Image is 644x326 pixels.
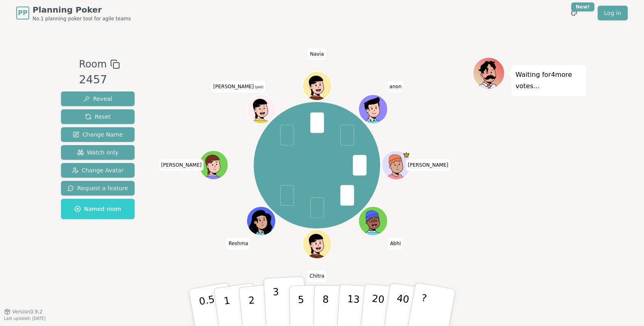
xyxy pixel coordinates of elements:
span: Click to change your name [388,238,403,250]
span: Named room [74,205,121,213]
p: Waiting for 4 more votes... [516,69,582,92]
span: PP [18,8,27,18]
button: Click to change your avatar [247,96,275,123]
button: Reveal [61,91,135,106]
span: Click to change your name [159,159,204,171]
div: 2457 [79,72,120,88]
a: PPPlanning PokerNo.1 planning poker tool for agile teams [16,4,131,22]
div: New! [571,2,594,11]
span: Click to change your name [406,159,450,171]
span: Watch only [77,148,119,156]
span: Click to change your name [387,81,404,92]
span: Version 0.9.2 [12,309,43,315]
span: Change Name [73,130,123,139]
a: Log in [598,6,628,20]
span: (you) [254,85,263,89]
span: Last updated: [DATE] [4,316,46,321]
button: Request a feature [61,181,135,196]
button: New! [567,6,581,20]
button: Named room [61,199,135,219]
button: Change Name [61,127,135,142]
span: Reveal [83,95,112,103]
button: Change Avatar [61,163,135,178]
span: Reset [85,113,111,121]
span: Click to change your name [226,238,250,250]
span: Steve is the host [402,152,410,159]
span: Request a feature [67,184,128,192]
span: Room [79,57,107,72]
span: No.1 planning poker tool for agile teams [33,15,131,22]
button: Watch only [61,145,135,160]
span: Change Avatar [72,166,124,174]
button: Version0.9.2 [4,309,43,315]
span: Click to change your name [308,48,326,60]
button: Reset [61,109,135,124]
span: Click to change your name [211,81,265,92]
span: Planning Poker [33,4,131,15]
span: Click to change your name [307,271,326,282]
